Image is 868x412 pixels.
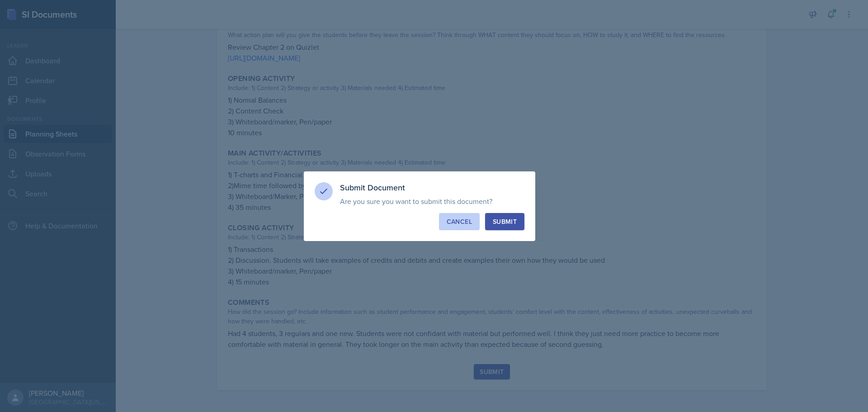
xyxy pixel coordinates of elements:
[493,217,517,226] div: Submit
[340,182,524,193] h3: Submit Document
[340,197,524,206] p: Are you sure you want to submit this document?
[485,213,524,230] button: Submit
[439,213,480,230] button: Cancel
[447,217,472,226] div: Cancel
